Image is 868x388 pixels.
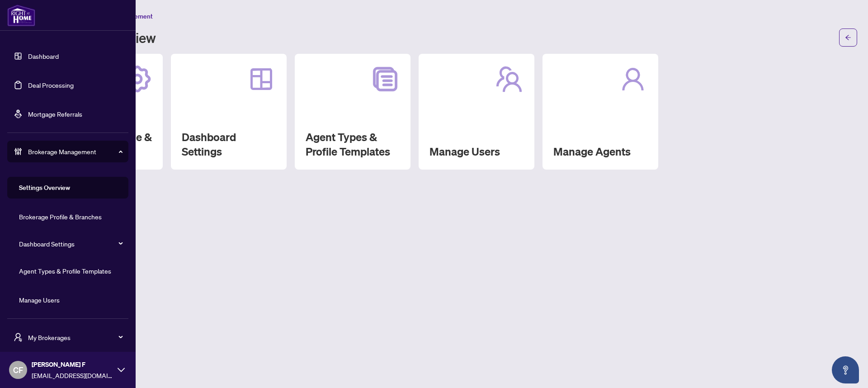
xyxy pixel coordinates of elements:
h2: Dashboard Settings [182,130,276,159]
a: Manage Users [19,296,60,304]
span: Brokerage Management [28,147,122,156]
a: Settings Overview [19,184,70,192]
span: user-switch [14,333,23,342]
span: CF [13,364,23,376]
a: Agent Types & Profile Templates [19,267,111,275]
span: [PERSON_NAME] F [32,360,113,369]
a: Deal Processing [28,81,74,89]
a: Mortgage Referrals [28,110,82,118]
span: [EMAIL_ADDRESS][DOMAIN_NAME] [32,370,113,380]
h2: Agent Types & Profile Templates [306,130,400,159]
img: logo [7,5,35,26]
a: Brokerage Profile & Branches [19,213,102,221]
span: My Brokerages [28,332,122,342]
button: Open asap [832,356,859,383]
span: arrow-left [845,34,851,41]
h2: Manage Agents [553,144,647,159]
a: Dashboard [28,52,59,60]
h2: Manage Users [429,144,524,159]
a: Dashboard Settings [19,240,75,248]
